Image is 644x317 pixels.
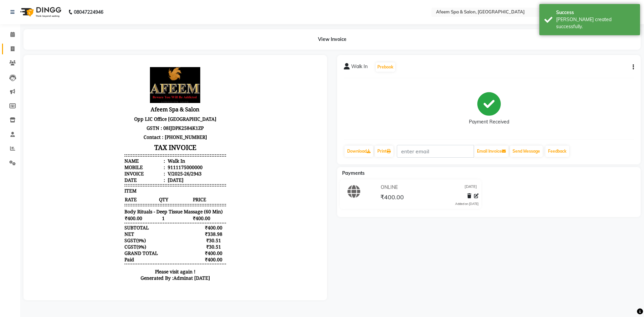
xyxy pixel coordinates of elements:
span: RATE [94,134,127,141]
span: 9% [108,176,114,182]
span: 1 [128,153,162,160]
div: SUBTOTAL [94,163,119,169]
h3: TAX INVOICE [94,80,196,92]
div: Generated By : at [DATE] [94,213,196,219]
span: CGST [94,182,106,188]
div: NET [94,169,104,175]
div: Paid [94,195,104,201]
span: ₹400.00 [94,153,127,160]
a: Download [344,146,373,157]
button: Email Invoice [474,146,508,157]
span: SGST [94,175,106,182]
p: Opp LIC Office [GEOGRAPHIC_DATA] [94,53,196,62]
div: Name [94,96,135,102]
div: GRAND TOTAL [94,188,128,195]
div: Bill created successfully. [556,16,635,30]
div: ₹400.00 [171,188,196,195]
h3: Afeem Spa & Salon [94,43,196,53]
div: V/2025-26/2943 [136,109,171,115]
div: ₹30.51 [171,182,196,188]
p: GSTN : 08IJDPK2584K1ZP [94,62,196,71]
div: Success [556,9,635,16]
span: : [133,109,135,115]
span: Payments [342,170,365,176]
p: Contact : [PHONE_NUMBER] [94,71,196,80]
button: Prebook [376,62,395,72]
div: Date [94,115,135,121]
button: Send Message [510,146,543,157]
span: : [133,96,135,102]
div: Walk In [136,96,155,102]
div: ₹400.00 [171,163,196,169]
img: file_1654346225961.jpeg [120,5,170,41]
div: ₹400.00 [171,195,196,201]
span: : [133,102,135,109]
p: Please visit again ! [94,207,196,213]
span: Admin [143,213,158,219]
div: ₹30.51 [171,175,196,182]
span: ONLINE [381,184,398,191]
span: [DATE] [465,184,477,191]
div: ( ) [94,182,116,188]
input: enter email [397,145,474,158]
div: View Invoice [23,29,641,50]
div: ( ) [94,175,116,182]
span: ₹400.00 [380,193,404,203]
span: 9% [108,182,114,188]
div: [DATE] [136,115,153,121]
span: QTY [128,134,162,141]
a: Feedback [545,146,569,157]
img: logo [17,3,63,21]
div: Invoice [94,109,135,115]
div: Added on [DATE] [455,202,479,206]
span: PRICE [162,134,196,141]
div: Payment Received [469,118,509,125]
span: : [133,115,135,121]
div: Mobile [94,102,135,109]
div: 9111175000000 [136,102,172,109]
span: ₹400.00 [162,153,196,160]
span: ITEM [94,126,106,132]
a: Print [375,146,393,157]
span: Walk In [351,63,368,72]
b: 08047224946 [74,3,103,21]
div: ₹338.98 [171,169,196,175]
span: Body Rituals - Deep Tissue Massage (60 Min) [94,147,193,153]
